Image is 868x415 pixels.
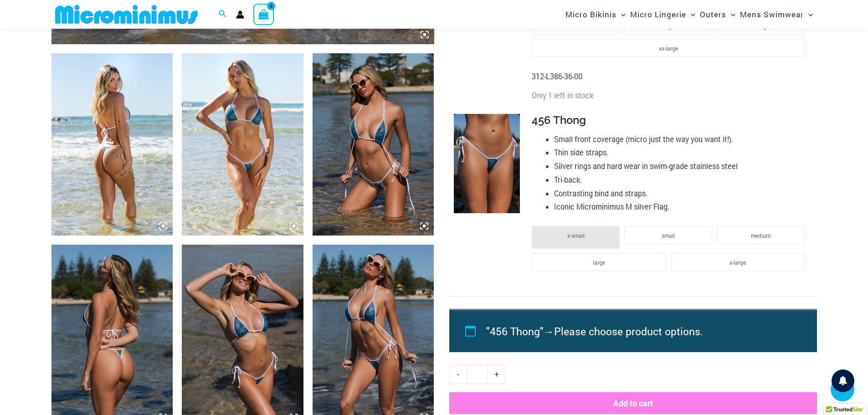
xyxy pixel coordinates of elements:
[562,1,817,27] nav: Site Navigation
[449,392,817,414] button: Add to cart
[662,232,675,239] span: small
[659,45,678,52] span: xx-large
[565,3,616,26] span: Micro Bikinis
[717,226,805,244] li: medium
[467,364,488,384] input: Product quantity
[804,3,813,26] span: Menu Toggle
[671,253,805,271] li: x-large
[628,3,698,26] a: Micro LingerieMenu ToggleMenu Toggle
[488,364,505,384] a: +
[726,3,735,26] span: Menu Toggle
[630,3,686,26] span: Micro Lingerie
[698,3,738,26] a: OutersMenu ToggleMenu Toggle
[554,146,809,159] li: Thin side straps.
[454,114,520,213] img: Waves Breaking Ocean 456 Bottom
[532,253,666,271] li: large
[567,232,585,239] span: x-small
[449,364,467,384] a: -
[532,91,809,100] p: Only 1 left in stock
[593,259,605,266] span: large
[554,200,809,214] li: Iconic Microminimus M silver Flag.
[624,226,712,244] li: small
[532,113,586,127] span: 456 Thong
[532,70,809,83] p: 312-L386-36-00
[236,10,244,19] a: Account icon link
[751,232,770,239] span: medium
[554,133,809,146] li: Small front coverage (micro just the way you want it!).
[563,3,628,26] a: Micro BikinisMenu ToggleMenu Toggle
[554,159,809,173] li: Silver rings and hard wear in swim-grade stainless steel
[554,324,703,338] span: Please choose product options.
[532,226,620,249] li: x-small
[686,3,695,26] span: Menu Toggle
[738,3,815,26] a: Mens SwimwearMenu ToggleMenu Toggle
[51,53,173,236] img: Waves Breaking Ocean 312 Top 456 Bottom
[51,4,201,25] img: MM SHOP LOGO FLAT
[616,3,626,26] span: Menu Toggle
[253,4,274,25] a: View Shopping Cart, empty
[486,321,796,342] li: →
[554,187,809,200] li: Contrasting bind and straps.
[486,324,544,338] span: "456 Thong"
[729,259,746,266] span: x-large
[740,3,804,26] span: Mens Swimwear
[554,173,809,187] li: Tri-back.
[700,3,726,26] span: Outers
[219,9,227,20] a: Search icon link
[182,53,303,236] img: Waves Breaking Ocean 312 Top 456 Bottom
[313,53,434,236] img: Waves Breaking Ocean 312 Top 456 Bottom
[532,39,805,57] li: xx-large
